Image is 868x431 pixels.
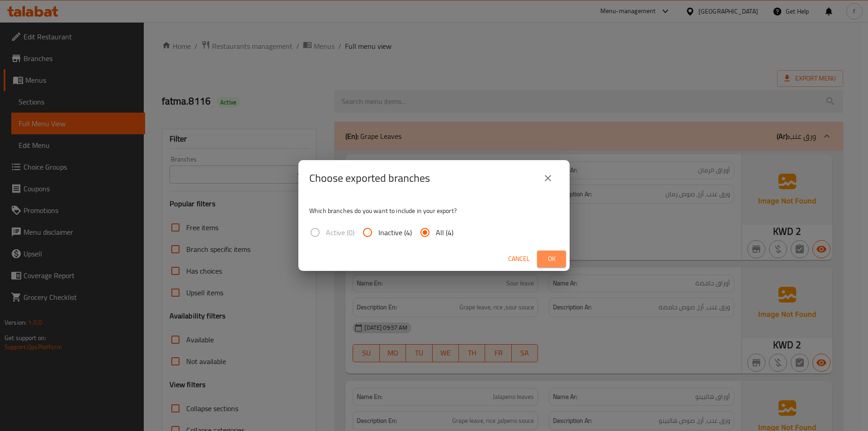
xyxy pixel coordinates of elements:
p: Which branches do you want to include in your export? [309,206,559,215]
span: Inactive (4) [378,227,412,238]
span: Active (0) [326,227,354,238]
span: Ok [544,253,559,265]
button: close [537,167,559,189]
span: Cancel [508,253,530,265]
h2: Choose exported branches [309,171,430,185]
button: Ok [537,251,566,267]
button: Cancel [505,251,533,267]
span: All (4) [436,227,453,238]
